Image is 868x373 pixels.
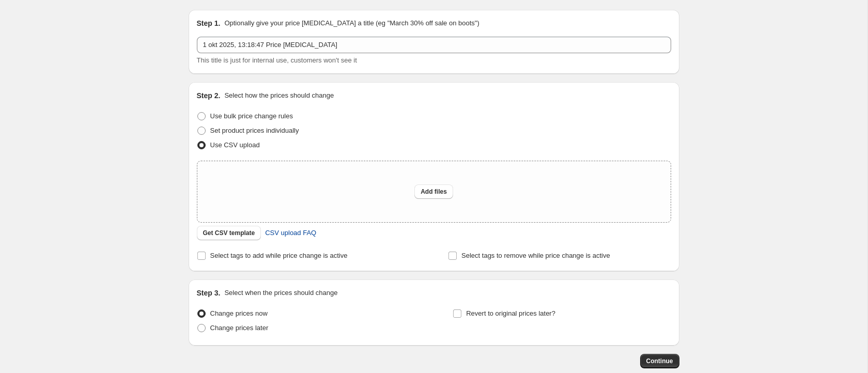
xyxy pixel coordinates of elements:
span: Continue [646,357,673,365]
button: Get CSV template [197,226,261,240]
input: 30% off holiday sale [197,37,671,53]
span: Get CSV template [203,229,255,237]
span: Use bulk price change rules [210,112,293,120]
span: Use CSV upload [210,141,260,149]
button: Add files [414,184,453,199]
span: This title is just for internal use, customers won't see it [197,56,357,64]
span: Select tags to remove while price change is active [461,252,610,259]
button: Continue [640,354,679,368]
h2: Step 1. [197,18,221,28]
a: CSV upload FAQ [259,225,322,241]
span: Add files [421,188,447,196]
span: CSV upload FAQ [265,228,316,238]
p: Select when the prices should change [224,288,337,298]
span: Revert to original prices later? [466,309,555,317]
h2: Step 2. [197,90,221,101]
p: Select how the prices should change [224,90,334,101]
h2: Step 3. [197,288,221,298]
p: Optionally give your price [MEDICAL_DATA] a title (eg "March 30% off sale on boots") [224,18,479,28]
span: Set product prices individually [210,127,299,134]
span: Select tags to add while price change is active [210,252,348,259]
span: Change prices later [210,324,269,332]
span: Change prices now [210,309,268,317]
